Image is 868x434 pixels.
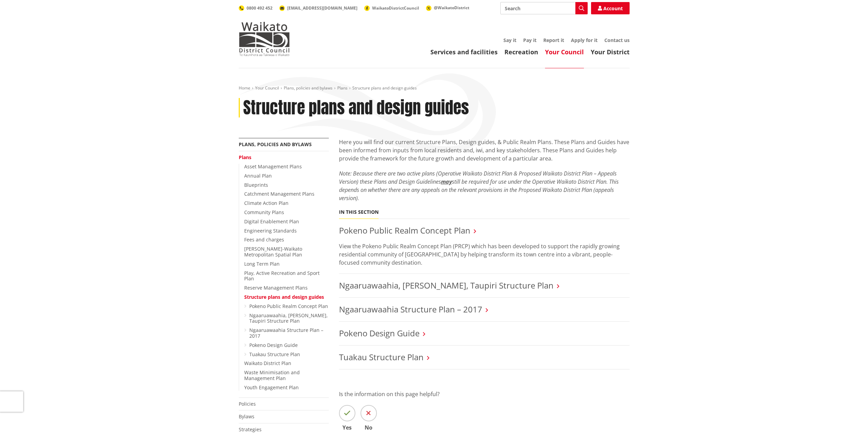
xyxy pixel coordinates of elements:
a: Your District [591,48,630,56]
a: Contact us [604,37,630,43]
a: Tuakau Structure Plan [249,351,300,358]
a: Policies [239,401,256,407]
a: Ngaaruawaahia Structure Plan – 2017 [249,327,323,339]
a: [EMAIL_ADDRESS][DOMAIN_NAME] [279,5,357,11]
a: Pay it [523,37,536,43]
a: Ngaaruawaahia Structure Plan – 2017 [339,304,482,315]
a: Bylaws [239,413,254,420]
a: Pokeno Public Realm Concept Plan [249,303,328,309]
a: Play, Active Recreation and Sport Plan [244,270,320,282]
a: Digital Enablement Plan [244,218,299,225]
a: Plans [239,154,251,160]
a: Pokeno Design Guide [339,327,420,339]
a: Ngaaruawaahia, [PERSON_NAME], Taupiri Structure Plan [339,280,554,291]
span: No [361,425,377,430]
a: Ngaaruawaahia, [PERSON_NAME], Taupiri Structure Plan [249,312,328,324]
em: Note: Because there are two active plans (Operative Waikato District Plan & Proposed Waikato Dist... [339,170,619,202]
a: @WaikatoDistrict [426,5,469,11]
a: Report it [543,37,564,43]
a: Services and facilities [430,48,498,56]
a: Youth Engagement Plan [244,384,299,391]
a: Home [239,85,250,91]
a: Strategies [239,426,262,433]
a: Apply for it [571,37,598,43]
a: Waikato District Plan [244,360,291,366]
a: Plans [337,85,348,91]
a: Recreation [504,48,538,56]
a: WaikatoDistrictCouncil [364,5,419,11]
span: Yes [339,425,355,430]
span: [EMAIL_ADDRESS][DOMAIN_NAME] [287,5,357,11]
nav: breadcrumb [239,85,630,91]
input: Search input [500,2,588,14]
a: Engineering Standards [244,227,297,234]
a: Long Term Plan [244,261,280,267]
a: Catchment Management Plans [244,191,314,197]
a: Community Plans [244,209,284,215]
span: Structure plans and design guides [352,85,417,91]
span: @WaikatoDistrict [434,5,469,11]
h5: In this section [339,209,379,215]
h1: Structure plans and design guides [243,98,469,118]
a: Asset Management Plans [244,163,302,170]
img: Waikato District Council - Te Kaunihera aa Takiwaa o Waikato [239,22,290,56]
p: View the Pokeno Public Realm Concept Plan (PRCP) which has been developed to support the rapidly ... [339,242,630,267]
span: 0800 492 452 [247,5,273,11]
a: Structure plans and design guides [244,294,324,300]
a: Plans, policies and bylaws [239,141,312,148]
a: [PERSON_NAME]-Waikato Metropolitan Spatial Plan [244,246,302,258]
a: Annual Plan [244,172,272,179]
a: Your Council [255,85,279,91]
a: Tuakau Structure Plan [339,351,424,363]
a: 0800 492 452 [239,5,273,11]
span: may [441,178,452,185]
a: Account [591,2,630,14]
a: Say it [503,37,516,43]
a: Waste Minimisation and Management Plan [244,369,300,381]
a: Your Council [545,48,584,56]
span: WaikatoDistrictCouncil [372,5,419,11]
p: Here you will find our current Structure Plans, Design guides, & Public Realm Plans. These Plans ... [339,138,630,163]
a: Fees and charges [244,236,284,243]
a: Blueprints [244,182,268,188]
a: Plans, policies and bylaws [284,85,333,91]
a: Pokeno Design Guide [249,342,298,348]
p: Is the information on this page helpful? [339,390,630,398]
a: Reserve Management Plans [244,284,308,291]
a: Climate Action Plan [244,200,289,206]
a: Pokeno Public Realm Concept Plan [339,225,470,236]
